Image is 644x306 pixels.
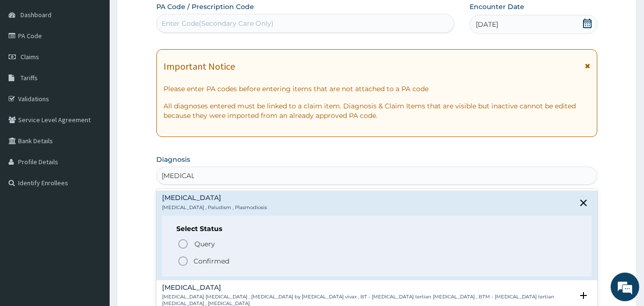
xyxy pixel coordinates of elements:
[18,48,39,72] img: d_794563401_company_1708531726252_794563401
[50,53,160,66] div: Chat with us now
[162,19,274,28] div: Enter Code(Secondary Care Only)
[162,284,573,291] h4: [MEDICAL_DATA]
[578,197,589,209] i: close select status
[176,225,578,232] h6: Select Status
[20,11,51,19] span: Dashboard
[470,2,524,11] label: Encounter Date
[5,204,182,238] textarea: Type your message and hit 'Enter'
[164,84,591,94] p: Please enter PA codes before entering items that are not attached to a PA code
[578,290,589,301] i: open select status
[164,61,235,72] h1: Important Notice
[476,20,498,29] span: [DATE]
[156,2,254,11] label: PA Code / Prescription Code
[162,204,267,211] p: [MEDICAL_DATA] , Paludism , Plasmodiosis
[194,256,229,266] p: Confirmed
[194,239,215,249] span: Query
[177,255,189,267] i: status option filled
[20,74,38,82] span: Tariffs
[162,194,267,201] h4: [MEDICAL_DATA]
[164,101,591,120] p: All diagnoses entered must be linked to a claim item. Diagnosis & Claim Items that are visible bu...
[156,5,179,28] div: Minimize live chat window
[20,53,39,61] span: Claims
[156,155,190,164] label: Diagnosis
[55,92,132,189] span: We're online!
[177,238,189,250] i: status option query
